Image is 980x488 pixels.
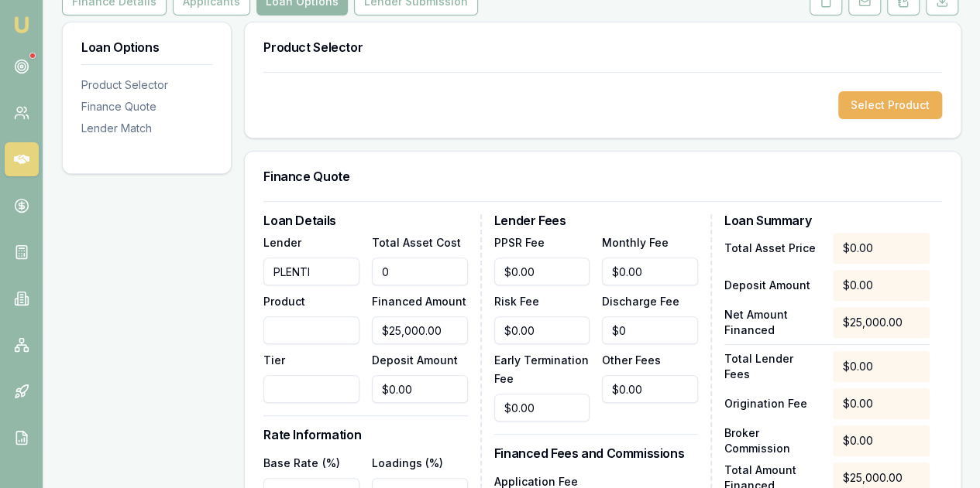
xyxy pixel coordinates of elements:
[81,77,212,93] div: Product Selector
[494,295,539,308] label: Risk Fee
[263,41,942,53] h3: Product Selector
[494,475,578,488] label: Application Fee
[372,456,443,469] label: Loadings (%)
[724,214,930,227] h3: Loan Summary
[372,258,468,285] input: $
[602,375,698,403] input: $
[494,214,698,227] h3: Lender Fees
[263,456,339,469] label: Base Rate (%)
[494,394,590,421] input: $
[833,351,930,382] div: $0.00
[602,316,698,344] input: $
[372,375,468,403] input: $
[724,278,821,293] p: Deposit Amount
[372,295,466,308] label: Financed Amount
[724,425,821,456] p: Broker Commission
[602,258,698,285] input: $
[494,258,590,285] input: $
[81,99,212,114] div: Finance Quote
[263,295,305,308] label: Product
[833,307,930,338] div: $25,000.00
[263,236,301,249] label: Lender
[724,241,821,256] p: Total Asset Price
[724,351,821,382] p: Total Lender Fees
[372,236,461,249] label: Total Asset Cost
[263,214,467,227] h3: Loan Details
[602,236,669,249] label: Monthly Fee
[833,388,930,419] div: $0.00
[81,41,212,53] h3: Loan Options
[724,307,821,338] p: Net Amount Financed
[81,121,212,136] div: Lender Match
[494,447,698,459] h3: Financed Fees and Commissions
[838,91,942,119] button: Select Product
[263,428,467,441] h3: Rate Information
[494,316,590,344] input: $
[724,396,821,411] p: Origination Fee
[602,295,679,308] label: Discharge Fee
[602,353,661,367] label: Other Fees
[372,353,458,367] label: Deposit Amount
[494,353,589,385] label: Early Termination Fee
[833,233,930,264] div: $0.00
[494,236,545,249] label: PPSR Fee
[12,15,31,34] img: emu-icon-u.png
[372,316,468,344] input: $
[263,353,285,367] label: Tier
[833,270,930,301] div: $0.00
[833,425,930,456] div: $0.00
[263,170,942,183] h3: Finance Quote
